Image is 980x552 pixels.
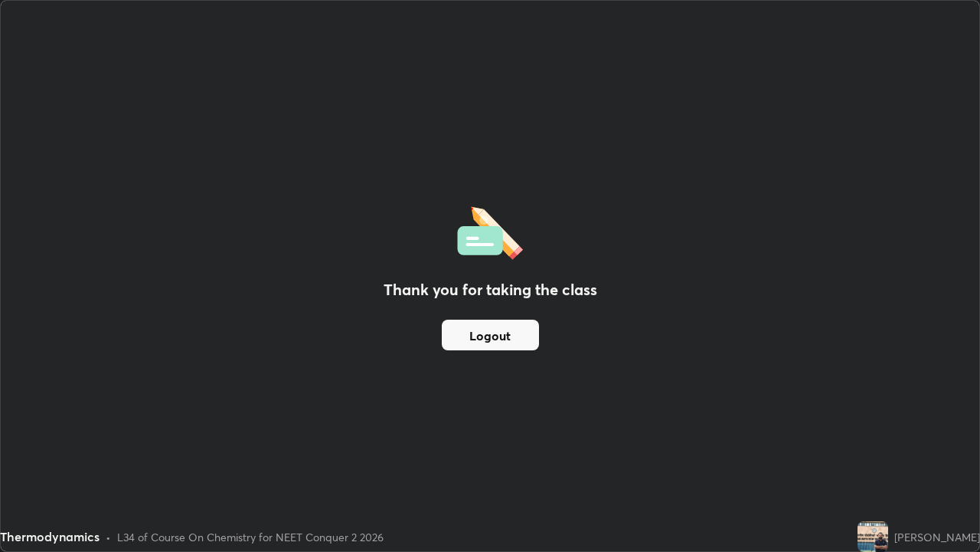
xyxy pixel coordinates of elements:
div: [PERSON_NAME] [894,529,980,545]
img: offlineFeedback.1438e8b3.svg [457,202,523,260]
div: L34 of Course On Chemistry for NEET Conquer 2 2026 [117,529,384,545]
button: Logout [442,320,539,350]
img: 52c50036a11c4c1abd50e1ac304482e7.jpg [857,521,888,552]
h2: Thank you for taking the class [384,278,597,301]
div: • [106,529,111,545]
